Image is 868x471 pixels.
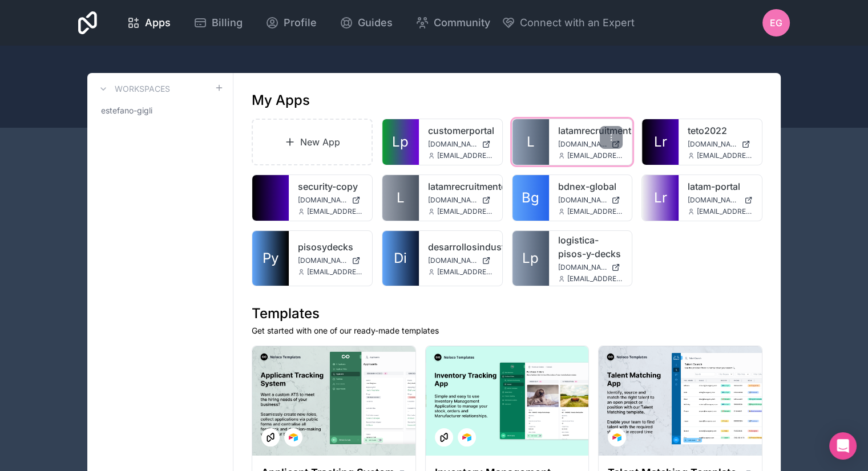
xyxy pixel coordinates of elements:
a: logistica-pisos-y-decks [558,233,623,261]
a: [DOMAIN_NAME] [558,263,623,272]
span: L [527,133,535,151]
a: Lp [512,231,549,286]
span: Bg [522,189,539,207]
a: latamrecruitment [558,124,623,137]
span: Guides [358,15,393,31]
span: [EMAIL_ADDRESS][DOMAIN_NAME] [437,207,493,216]
span: Profile [284,15,317,31]
a: security-copy [298,180,363,193]
a: Profile [256,10,326,35]
a: Di [382,231,419,286]
span: [DOMAIN_NAME] [558,263,607,272]
span: [EMAIL_ADDRESS][DOMAIN_NAME] [567,151,623,160]
span: [EMAIL_ADDRESS][DOMAIN_NAME] [567,274,623,283]
span: [DOMAIN_NAME] [688,140,737,149]
span: Billing [212,15,243,31]
span: Connect with an Expert [520,15,635,31]
span: [DOMAIN_NAME] [558,140,607,149]
span: [DOMAIN_NAME] [298,256,347,265]
span: [EMAIL_ADDRESS][DOMAIN_NAME] [307,267,363,277]
a: Lr [642,175,679,221]
a: Apps [118,10,180,35]
img: Airtable Logo [612,433,621,442]
span: [EMAIL_ADDRESS][DOMAIN_NAME] [567,207,623,216]
a: latam-portal [688,180,753,193]
a: Py [252,231,289,286]
a: Lr [642,119,679,165]
span: Lr [654,189,667,207]
a: estefano-gigli [96,100,224,121]
a: [DOMAIN_NAME] [558,196,623,205]
a: Workspaces [96,82,170,96]
a: [DOMAIN_NAME] [428,256,493,265]
span: [DOMAIN_NAME] [558,196,607,205]
a: Billing [184,10,252,35]
span: Lp [522,249,539,267]
span: [DOMAIN_NAME] [428,196,477,205]
h1: My Apps [252,91,310,109]
a: L [512,119,549,165]
a: bdnex-global [558,180,623,193]
span: [EMAIL_ADDRESS][DOMAIN_NAME] [437,267,493,277]
a: [DOMAIN_NAME] [298,196,363,205]
span: [EMAIL_ADDRESS][DOMAIN_NAME] [437,151,493,160]
img: Airtable Logo [462,433,471,442]
p: Get started with one of our ready-made templates [252,325,762,336]
span: Di [394,249,407,267]
a: Community [406,10,499,35]
a: [DOMAIN_NAME] [688,140,753,149]
a: [DOMAIN_NAME] [298,256,363,265]
span: [DOMAIN_NAME] [428,140,477,149]
span: Lp [392,133,409,151]
h1: Templates [252,304,762,323]
a: customerportal [428,124,493,137]
span: [EMAIL_ADDRESS][DOMAIN_NAME] [697,207,753,216]
span: [DOMAIN_NAME] [688,196,740,205]
a: Guides [330,10,402,35]
span: [DOMAIN_NAME] [428,256,477,265]
span: Apps [145,15,171,31]
a: [DOMAIN_NAME] [558,140,623,149]
a: [DOMAIN_NAME] [428,196,493,205]
span: [EMAIL_ADDRESS][DOMAIN_NAME] [697,151,753,160]
span: estefano-gigli [101,105,152,116]
button: Connect with an Expert [502,15,635,31]
span: Lr [654,133,667,151]
img: Airtable Logo [289,433,298,442]
a: Bg [512,175,549,221]
a: L [382,175,419,221]
span: L [397,189,405,207]
span: Py [263,249,278,267]
div: Open Intercom Messenger [829,432,857,460]
a: Lp [382,119,419,165]
span: Community [434,15,490,31]
a: desarrollosindustriales [428,240,493,254]
a: latamrecruitmentdsds [428,180,493,193]
a: [DOMAIN_NAME] [428,140,493,149]
a: pisosydecks [298,240,363,254]
a: teto2022 [688,124,753,137]
a: [DOMAIN_NAME] [688,196,753,205]
span: [DOMAIN_NAME] [298,196,347,205]
a: New App [252,119,373,165]
h3: Workspaces [115,83,170,95]
span: [EMAIL_ADDRESS][DOMAIN_NAME] [307,207,363,216]
span: eg [770,16,782,30]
